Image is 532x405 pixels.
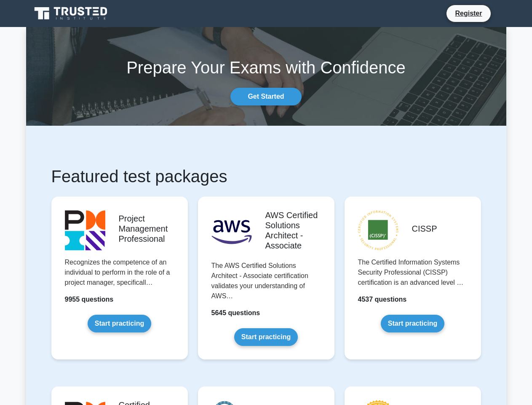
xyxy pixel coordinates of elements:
a: Get Started [230,88,301,105]
h1: Prepare Your Exams with Confidence [26,57,506,78]
h1: Featured test packages [51,166,481,186]
a: Register [450,8,487,19]
a: Start practicing [234,328,298,346]
a: Start practicing [381,315,444,332]
a: Start practicing [88,315,151,332]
